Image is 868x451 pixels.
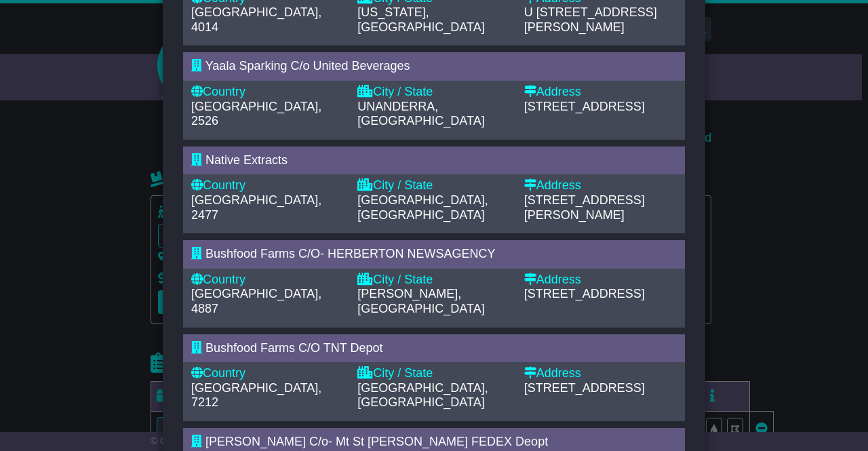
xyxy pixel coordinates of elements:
[205,435,548,448] span: [PERSON_NAME] C/o- Mt St [PERSON_NAME] FEDEX Deopt
[524,100,645,113] span: [STREET_ADDRESS]
[191,287,321,315] span: [GEOGRAPHIC_DATA], 4887
[357,366,510,381] div: City / State
[357,273,510,288] div: City / State
[524,366,677,381] div: Address
[191,193,321,222] span: [GEOGRAPHIC_DATA], 2477
[191,100,321,128] span: [GEOGRAPHIC_DATA], 2526
[191,85,344,100] div: Country
[191,273,344,288] div: Country
[524,193,645,222] span: [STREET_ADDRESS][PERSON_NAME]
[191,5,321,34] span: [GEOGRAPHIC_DATA], 4014
[524,287,645,300] span: [STREET_ADDRESS]
[524,381,645,395] span: [STREET_ADDRESS]
[524,5,657,34] span: U [STREET_ADDRESS][PERSON_NAME]
[357,5,484,34] span: [US_STATE], [GEOGRAPHIC_DATA]
[205,153,288,167] span: Native Extracts
[357,178,510,193] div: City / State
[191,366,344,381] div: Country
[205,247,495,260] span: Bushfood Farms C/O- HERBERTON NEWSAGENCY
[524,85,677,100] div: Address
[524,178,677,193] div: Address
[205,341,382,355] span: Bushfood Farms C/O TNT Depot
[357,100,484,128] span: UNANDERRA, [GEOGRAPHIC_DATA]
[191,381,321,410] span: [GEOGRAPHIC_DATA], 7212
[357,85,510,100] div: City / State
[191,178,344,193] div: Country
[205,59,410,73] span: Yaala Sparking C/o United Beverages
[357,381,488,410] span: [GEOGRAPHIC_DATA], [GEOGRAPHIC_DATA]
[357,287,484,315] span: [PERSON_NAME], [GEOGRAPHIC_DATA]
[357,193,488,222] span: [GEOGRAPHIC_DATA], [GEOGRAPHIC_DATA]
[524,273,677,288] div: Address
